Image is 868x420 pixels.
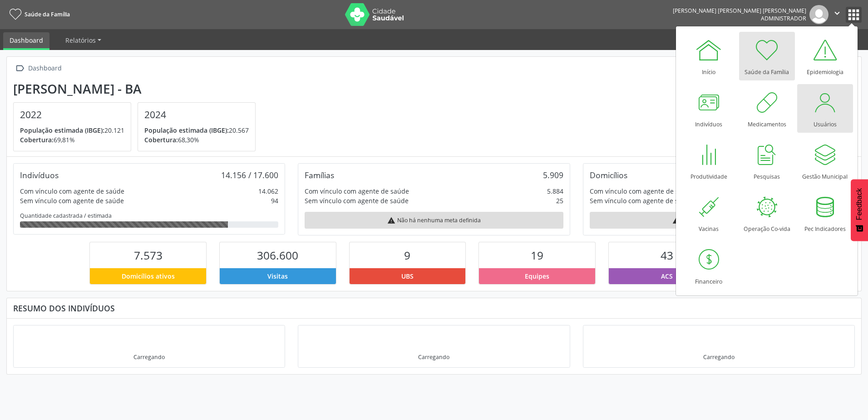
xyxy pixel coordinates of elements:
[271,196,278,205] div: 94
[20,135,54,144] span: Cobertura:
[13,62,26,75] i: 
[221,170,278,180] div: 14.156 / 17.600
[661,271,673,281] span: ACS
[25,10,70,18] span: Saúde da Família
[387,216,395,225] i: warning
[267,271,288,281] span: Visitas
[739,32,795,80] a: Saúde da Família
[761,15,806,22] span: Administrador
[681,241,737,290] a: Financeiro
[133,353,165,361] div: Carregando
[144,135,178,144] span: Cobertura:
[525,271,549,281] span: Equipes
[556,196,563,205] div: 25
[305,212,563,229] div: Não há nenhuma meta definida
[590,170,627,180] div: Domicílios
[846,7,862,23] button: apps
[590,212,848,229] div: Não há nenhuma meta definida
[20,126,104,135] span: População estimada (IBGE):
[134,248,163,263] span: 7.573
[681,189,737,237] a: Vacinas
[401,271,414,281] span: UBS
[739,189,795,237] a: Operação Co-vida
[418,353,449,361] div: Carregando
[681,32,737,80] a: Início
[20,212,278,220] div: Quantidade cadastrada / estimada
[20,170,59,180] div: Indivíduos
[797,189,853,237] a: Pec Indicadores
[703,353,735,361] div: Carregando
[590,186,694,196] div: Com vínculo com agente de saúde
[13,62,63,75] a:  Dashboard
[59,32,108,48] a: Relatórios
[305,196,409,205] div: Sem vínculo com agente de saúde
[3,32,49,50] a: Dashboard
[144,125,249,135] p: 20.567
[855,188,863,220] span: Feedback
[681,84,737,133] a: Indivíduos
[305,170,334,180] div: Famílias
[851,179,868,241] button: Feedback - Mostrar pesquisa
[739,84,795,133] a: Medicamentos
[257,248,298,263] span: 306.600
[809,5,829,24] img: img
[20,109,124,120] h4: 2022
[681,136,737,185] a: Produtividade
[543,170,563,180] div: 5.909
[6,7,70,22] a: Saúde da Família
[547,186,563,196] div: 5.884
[672,216,681,225] i: warning
[404,248,410,263] span: 9
[797,136,853,185] a: Gestão Municipal
[305,186,409,196] div: Com vínculo com agente de saúde
[26,62,63,75] div: Dashboard
[13,303,855,313] div: Resumo dos indivíduos
[258,186,278,196] div: 14.062
[20,135,124,145] p: 69,81%
[20,196,124,205] div: Sem vínculo com agente de saúde
[65,36,96,45] span: Relatórios
[122,271,175,281] span: Domicílios ativos
[531,248,543,263] span: 19
[144,135,249,145] p: 68,30%
[144,109,249,120] h4: 2024
[673,7,806,15] div: [PERSON_NAME] [PERSON_NAME] [PERSON_NAME]
[20,186,124,196] div: Com vínculo com agente de saúde
[832,8,842,18] i: 
[661,248,673,263] span: 43
[20,125,124,135] p: 20.121
[144,126,229,135] span: População estimada (IBGE):
[829,5,846,24] button: 
[739,136,795,185] a: Pesquisas
[797,84,853,133] a: Usuários
[13,81,262,96] div: [PERSON_NAME] - BA
[797,32,853,80] a: Epidemiologia
[590,196,694,205] div: Sem vínculo com agente de saúde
